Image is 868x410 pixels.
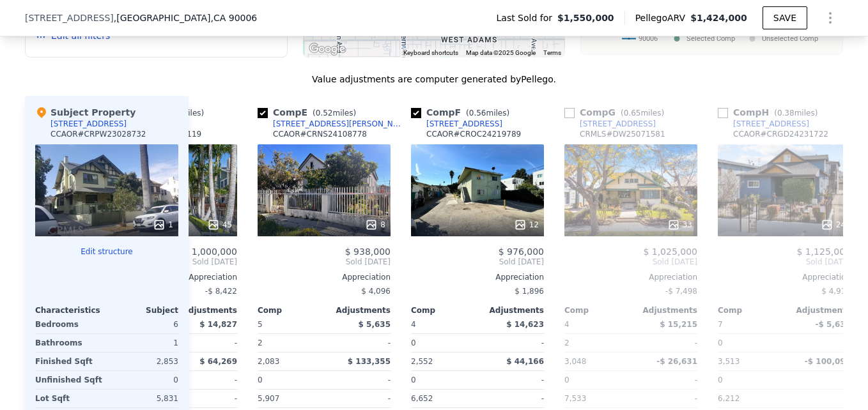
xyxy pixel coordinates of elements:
div: Subject [107,305,178,315]
div: Comp [564,305,631,315]
span: 0 [718,376,723,384]
div: 1 [109,334,178,352]
span: 5,907 [258,394,279,403]
span: Last Sold for [497,11,558,24]
div: 6 [109,315,178,333]
div: - [327,371,391,389]
div: [STREET_ADDRESS] [50,119,127,129]
div: - [480,371,544,389]
div: - [633,390,697,407]
div: 33 [667,218,692,231]
span: ( miles) [616,109,669,118]
div: Characteristics [35,305,107,315]
div: Comp [411,305,477,315]
div: CCAOR # CROC24219789 [426,129,521,139]
button: Show Options [818,5,843,31]
span: -$ 26,631 [656,357,697,366]
div: - [787,334,851,352]
span: 2,552 [411,357,433,366]
div: [STREET_ADDRESS][PERSON_NAME] [273,119,406,129]
span: 2,083 [258,357,279,366]
div: Value adjustments are computer generated by Pellego . [25,73,843,86]
span: $ 1,025,000 [643,247,697,257]
span: 7,533 [564,394,586,403]
div: - [787,371,851,389]
span: 0.38 [777,109,794,118]
div: Adjustments [631,305,697,315]
a: [STREET_ADDRESS][PERSON_NAME] [258,119,406,129]
button: SAVE [763,6,807,29]
button: Edit structure [35,247,178,257]
div: - [327,390,391,407]
a: Open this area in Google Maps (opens a new window) [306,41,348,57]
div: Lot Sqft [35,390,104,407]
div: 8 [365,218,385,231]
text: Unselected Comp [762,34,818,43]
text: 90006 [639,34,658,43]
span: $1,550,000 [557,11,614,24]
div: Comp F [411,106,515,119]
div: - [787,390,851,407]
text: Selected Comp [686,34,735,43]
span: Sold [DATE] [411,257,544,267]
span: $ 1,896 [515,287,544,296]
div: - [173,390,237,407]
a: Terms [543,49,561,56]
span: 0.52 [316,109,333,118]
div: - [480,390,544,407]
div: - [633,371,697,389]
span: Sold [DATE] [718,257,851,267]
span: 0 [411,376,416,384]
span: 0.65 [624,109,641,118]
div: Comp [718,305,784,315]
span: Pellego ARV [635,11,691,24]
span: $ 14,827 [199,320,237,329]
div: Adjustments [784,305,851,315]
span: , CA 90006 [210,13,257,23]
img: Google [306,41,348,57]
span: 6,212 [718,394,740,403]
div: - [480,334,544,352]
span: 0.56 [469,109,486,118]
button: Keyboard shortcuts [403,49,458,57]
div: [STREET_ADDRESS] [580,119,656,129]
span: $ 1,125,000 [796,247,851,257]
div: Adjustments [324,305,391,315]
span: 4 [564,320,570,329]
div: 2,853 [109,353,178,370]
a: [STREET_ADDRESS] [411,119,502,129]
span: , [GEOGRAPHIC_DATA] [114,11,257,24]
div: 0 [718,334,782,352]
span: $ 4,096 [361,287,391,296]
div: Appreciation [411,272,544,282]
span: $ 4,913 [821,287,851,296]
div: Subject Property [35,106,136,119]
span: $ 64,269 [199,357,237,366]
span: 7 [718,320,723,329]
div: Comp H [718,106,823,119]
div: - [633,334,697,352]
div: 5,831 [109,390,178,407]
div: 24 [821,218,846,231]
div: - [173,371,237,389]
span: -$ 5,632 [816,320,851,329]
span: $ 15,215 [660,320,697,329]
div: 0 [411,334,475,352]
span: [STREET_ADDRESS] [25,11,114,24]
div: 2 [258,334,322,352]
div: Adjustments [477,305,544,315]
span: 0 [258,376,263,384]
div: Comp G [564,106,669,119]
span: $ 938,000 [345,247,391,257]
span: 3,513 [718,357,740,366]
span: $ 1,000,000 [183,247,237,257]
span: $ 976,000 [499,247,544,257]
div: [STREET_ADDRESS] [733,119,809,129]
div: 45 [207,218,232,231]
span: $ 14,623 [506,320,544,329]
span: ( miles) [769,109,823,118]
a: [STREET_ADDRESS] [564,119,656,129]
span: $ 133,355 [348,357,391,366]
div: Unfinished Sqft [35,371,104,389]
div: CCAOR # CRNS24108778 [273,129,367,139]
